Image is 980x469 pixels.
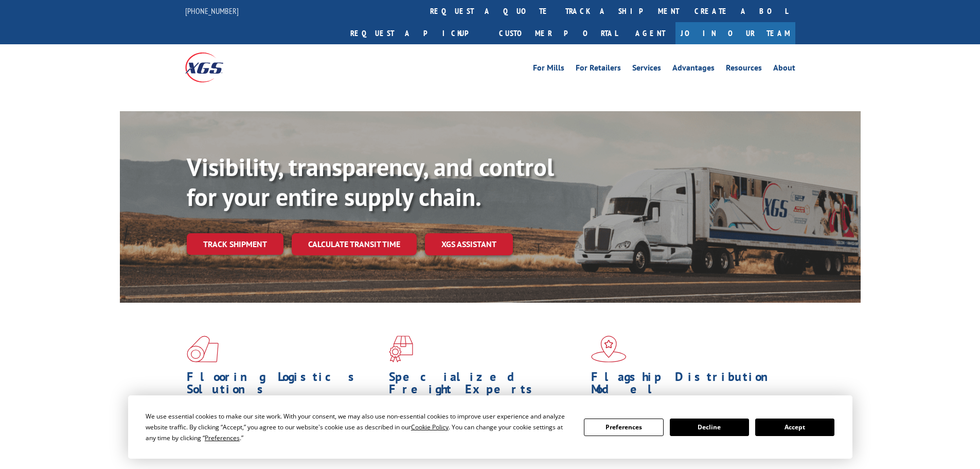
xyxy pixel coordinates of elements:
[425,233,513,255] a: XGS ASSISTANT
[533,64,564,75] a: For Mills
[625,22,675,44] a: Agent
[755,419,834,436] button: Accept
[343,22,491,44] a: Request a pickup
[187,151,554,213] b: Visibility, transparency, and control for your entire supply chain.
[584,419,663,436] button: Preferences
[726,64,762,75] a: Resources
[411,423,449,431] span: Cookie Policy
[591,336,627,362] img: xgs-icon-flagship-distribution-model-red
[670,419,749,436] button: Decline
[292,233,417,255] a: Calculate transit time
[187,336,219,362] img: xgs-icon-total-supply-chain-intelligence-red
[389,371,583,401] h1: Specialized Freight Experts
[187,371,381,401] h1: Flooring Logistics Solutions
[146,411,572,443] div: We use essential cookies to make our site work. With your consent, we may also use non-essential ...
[591,371,786,401] h1: Flagship Distribution Model
[128,395,852,459] div: Cookie Consent Prompt
[187,233,283,255] a: Track shipment
[205,433,240,442] span: Preferences
[675,22,795,44] a: Join Our Team
[576,64,621,75] a: For Retailers
[672,64,715,75] a: Advantages
[491,22,625,44] a: Customer Portal
[185,6,239,16] a: [PHONE_NUMBER]
[389,336,413,362] img: xgs-icon-focused-on-flooring-red
[632,64,661,75] a: Services
[773,64,795,75] a: About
